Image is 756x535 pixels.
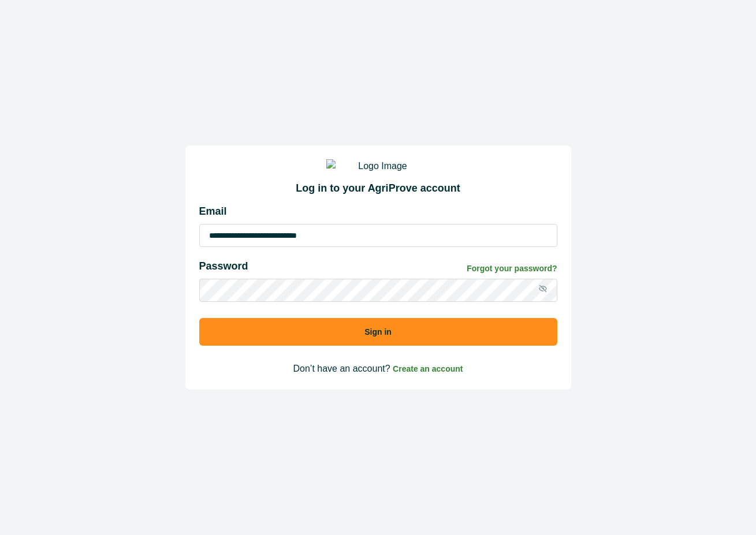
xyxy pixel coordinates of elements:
img: Logo Image [326,159,430,173]
p: Password [199,259,248,274]
a: Create an account [393,364,463,373]
h2: Log in to your AgriProve account [199,182,557,195]
a: Forgot your password? [467,263,557,275]
button: Sign in [199,318,557,346]
p: Don’t have an account? [199,362,557,376]
p: Email [199,204,557,219]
